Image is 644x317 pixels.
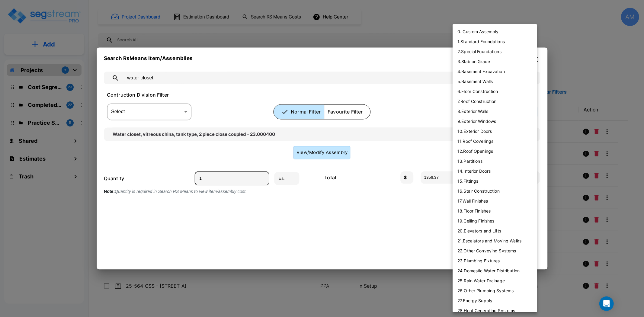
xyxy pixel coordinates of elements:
li: 1 . Standard Foundations [453,37,537,46]
li: 8 . Exterior Walls [453,106,537,116]
li: 12 . Roof Openings [453,146,537,156]
li: 14 . Interior Doors [453,166,537,176]
li: 19 . Ceiling Finishes [453,216,537,226]
li: 3 . Slab on Grade [453,56,537,66]
li: 10 . Exterior Doors [453,126,537,136]
li: 15 . Fittings [453,176,537,186]
li: 26 . Other Plumbing Systems [453,286,537,296]
li: 9 . Exterior Windows [453,116,537,126]
li: 27 . Energy Supply [453,296,537,306]
li: 2 . Special Foundations [453,46,537,56]
li: 5 . Basement Walls [453,76,537,86]
li: 20 . Elevators and Lifts [453,226,537,236]
li: 28 . Heat Generating Systems [453,306,537,315]
li: 6 . Floor Construction [453,86,537,96]
li: 11 . Roof Coverings [453,136,537,146]
li: 13 . Partitions [453,156,537,166]
li: 21 . Escalators and Moving Walks [453,236,537,246]
li: 0. Custom Assembly [453,27,537,37]
li: 23 . Plumbing Fixtures [453,256,537,266]
li: 18 . Floor Finishes [453,206,537,216]
li: 4 . Basement Excavation [453,66,537,76]
li: 16 . Stair Construction [453,186,537,196]
li: 17 . Wall Finishes [453,196,537,206]
div: Open Intercom Messenger [599,296,614,311]
li: 25 . Rain Water Drainage [453,276,537,286]
li: 22 . Other Conveying Systems [453,246,537,256]
li: 24 . Domestic Water Distribution [453,266,537,276]
li: 7 . Roof Construction [453,96,537,106]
